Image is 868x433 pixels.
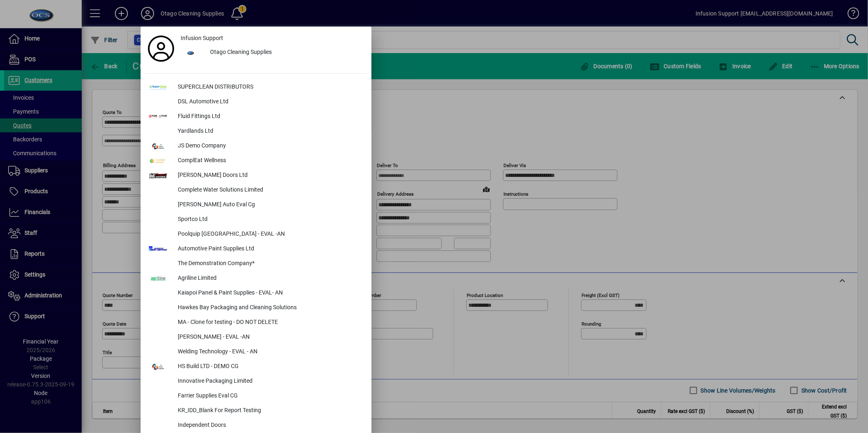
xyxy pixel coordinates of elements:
[171,168,367,183] div: [PERSON_NAME] Doors Ltd
[171,139,367,154] div: JS Demo Company
[171,227,367,242] div: Poolquip [GEOGRAPHIC_DATA] - EVAL -AN
[171,80,367,95] div: SUPERCLEAN DISTRIBUTORS
[171,286,367,301] div: Kaiapoi Panel & Paint Supplies - EVAL- AN
[171,389,367,404] div: Farrier Supplies Eval CG
[145,301,367,315] button: Hawkes Bay Packaging and Cleaning Solutions
[145,41,177,56] a: Profile
[171,183,367,198] div: Complete Water Solutions Limited
[145,183,367,198] button: Complete Water Solutions Limited
[145,315,367,330] button: MA - Clone for testing - DO NOT DELETE
[145,374,367,389] button: Innovative Packaging Limited
[145,271,367,286] button: Agriline Limited
[145,139,367,154] button: JS Demo Company
[171,95,367,109] div: DSL Automotive Ltd
[145,257,367,271] button: The Demonstration Company*
[145,286,367,301] button: Kaiapoi Panel & Paint Supplies - EVAL- AN
[145,95,367,109] button: DSL Automotive Ltd
[145,418,367,433] button: Independent Doors
[145,242,367,257] button: Automotive Paint Supplies Ltd
[145,330,367,345] button: [PERSON_NAME] - EVAL -AN
[145,404,367,418] button: KR_IDD_Blank For Report Testing
[145,124,367,139] button: Yardlands Ltd
[145,227,367,242] button: Poolquip [GEOGRAPHIC_DATA] - EVAL -AN
[145,80,367,95] button: SUPERCLEAN DISTRIBUTORS
[177,45,367,60] button: Otago Cleaning Supplies
[145,345,367,359] button: Welding Technology - EVAL - AN
[171,315,367,330] div: MA - Clone for testing - DO NOT DELETE
[145,359,367,374] button: HS Build LTD - DEMO CG
[171,404,367,418] div: KR_IDD_Blank For Report Testing
[145,109,367,124] button: Fluid Fittings Ltd
[171,109,367,124] div: Fluid Fittings Ltd
[145,168,367,183] button: [PERSON_NAME] Doors Ltd
[171,124,367,139] div: Yardlands Ltd
[181,34,223,42] span: Infusion Support
[145,198,367,212] button: [PERSON_NAME] Auto Eval Cg
[171,154,367,168] div: ComplEat Wellness
[171,301,367,315] div: Hawkes Bay Packaging and Cleaning Solutions
[171,198,367,212] div: [PERSON_NAME] Auto Eval Cg
[145,212,367,227] button: Sportco Ltd
[171,271,367,286] div: Agriline Limited
[171,374,367,389] div: Innovative Packaging Limited
[145,389,367,404] button: Farrier Supplies Eval CG
[204,45,367,60] div: Otago Cleaning Supplies
[171,418,367,433] div: Independent Doors
[171,330,367,345] div: [PERSON_NAME] - EVAL -AN
[177,31,367,45] a: Infusion Support
[171,212,367,227] div: Sportco Ltd
[145,154,367,168] button: ComplEat Wellness
[171,359,367,374] div: HS Build LTD - DEMO CG
[171,345,367,359] div: Welding Technology - EVAL - AN
[171,257,367,271] div: The Demonstration Company*
[171,242,367,257] div: Automotive Paint Supplies Ltd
